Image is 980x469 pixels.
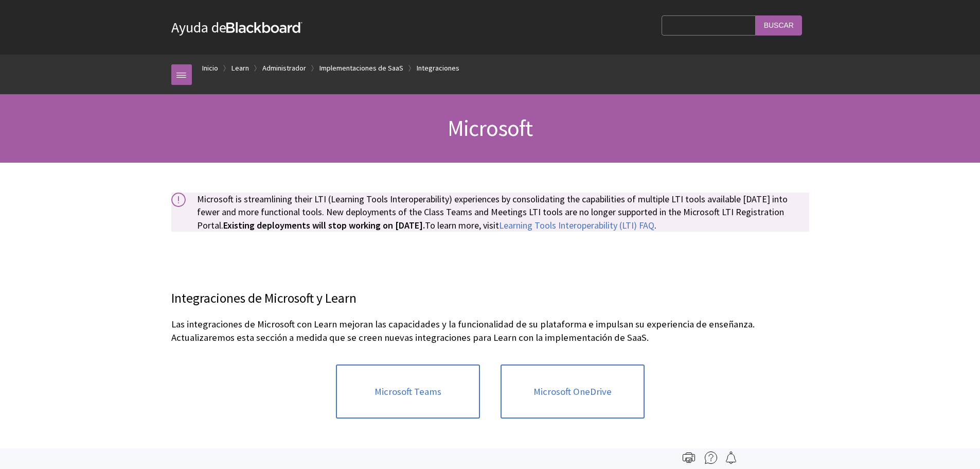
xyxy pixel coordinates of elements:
[171,18,302,37] a: Ayuda deBlackboard
[417,62,459,75] a: Integraciones
[756,15,802,36] input: Buscar
[223,219,425,231] strong: Existing deployments will stop working on [DATE].
[499,219,654,232] a: Learning Tools Interoperability (LTI) FAQ
[171,193,809,232] p: Microsoft is streamlining their LTI (Learning Tools Interoperability) experiences by consolidatin...
[725,451,737,464] img: Follow this page
[231,62,249,75] a: Learn
[448,114,533,142] span: Microsoft
[202,62,218,75] a: Inicio
[171,289,809,308] p: Integraciones de Microsoft y Learn
[262,62,306,75] a: Administrador
[171,318,809,344] p: Las integraciones de Microsoft con Learn mejoran las capacidades y la funcionalidad de su platafo...
[705,451,717,464] img: More help
[683,451,695,464] img: Print
[336,364,480,419] a: Microsoft Teams
[226,22,302,33] strong: Blackboard
[501,364,645,419] a: Microsoft OneDrive
[319,62,403,75] a: Implementaciones de SaaS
